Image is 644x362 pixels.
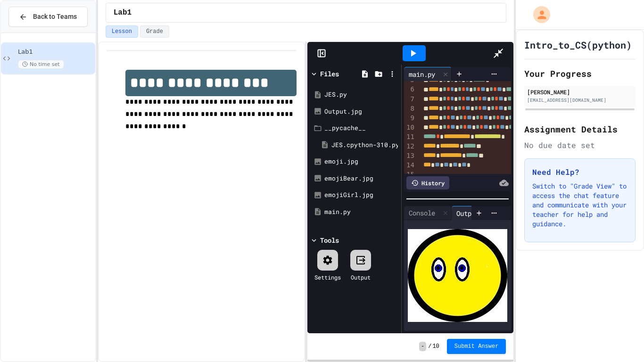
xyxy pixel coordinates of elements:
div: emoji.jpg [324,157,398,166]
div: main.py [404,67,452,81]
div: 14 [404,161,416,170]
div: 8 [404,104,416,114]
span: Back to Teams [33,12,77,22]
div: 7 [404,95,416,104]
div: 12 [404,142,416,151]
h2: Assignment Details [524,123,636,136]
span: Lab1 [18,48,93,56]
div: No due date set [524,140,636,151]
div: Output [351,273,371,281]
div: Output.jpg [452,206,511,220]
img: Z [408,229,507,322]
span: No time set [18,60,64,69]
span: Submit Answer [454,343,499,350]
div: Settings [314,273,341,281]
div: Console [404,208,440,218]
div: JES.cpython-310.pyc [331,140,398,150]
div: Tools [320,235,339,245]
div: 15 [404,170,416,180]
div: [PERSON_NAME] [527,88,633,96]
div: History [406,176,449,189]
h2: Your Progress [524,67,636,80]
button: Lesson [106,25,138,38]
button: Submit Answer [447,339,506,354]
div: JES.py [324,90,398,99]
div: emojiBear.jpg [324,174,398,183]
div: Console [404,206,452,220]
div: 10 [404,123,416,132]
p: Switch to "Grade View" to access the chat feature and communicate with your teacher for help and ... [532,181,627,229]
span: / [428,343,431,350]
span: Lab1 [114,7,132,18]
h3: Need Help? [532,166,627,178]
div: 9 [404,114,416,123]
div: __pycache__ [324,123,398,133]
div: 6 [404,85,416,94]
div: 13 [404,151,416,161]
span: - [419,342,426,351]
span: 10 [432,343,439,350]
div: emojiGirl.jpg [324,190,398,200]
div: 11 [404,132,416,142]
div: main.py [324,207,398,217]
button: Back to Teams [8,7,88,27]
div: Files [320,69,339,79]
h1: Intro_to_CS(python) [524,38,632,51]
div: Output.jpg [452,208,499,218]
div: Output.jpg [324,107,398,116]
button: Grade [140,25,169,38]
div: main.py [404,69,440,79]
div: My Account [523,4,553,25]
div: [EMAIL_ADDRESS][DOMAIN_NAME] [527,97,633,104]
